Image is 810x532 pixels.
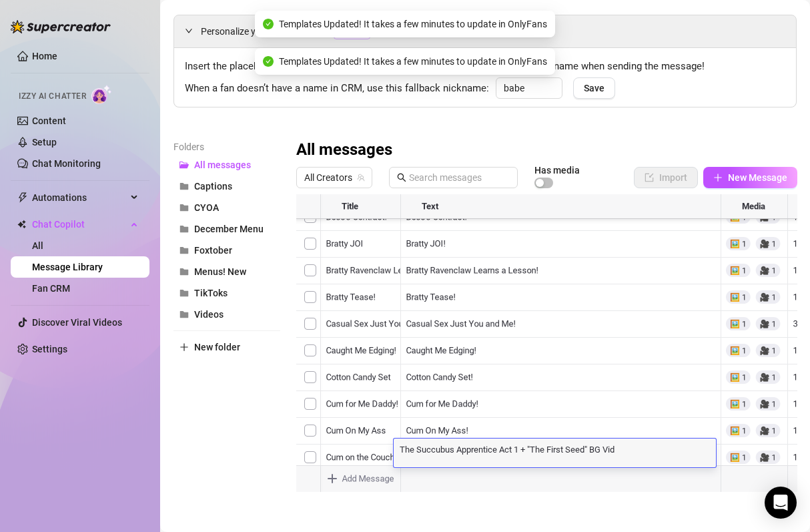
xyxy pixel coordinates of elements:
[634,167,698,188] button: Import
[173,261,280,282] button: Menus! New
[296,140,392,161] h3: All messages
[32,51,57,61] a: Home
[173,240,280,261] button: Foxtober
[263,56,274,67] span: check-circle
[397,173,406,182] span: search
[194,342,240,352] span: New folder
[32,262,103,272] a: Message Library
[179,182,189,191] span: folder
[534,166,580,174] article: Has media
[19,90,86,103] span: Izzy AI Chatter
[91,85,112,104] img: AI Chatter
[32,317,122,328] a: Discover Viral Videos
[32,214,127,235] span: Chat Copilot
[11,20,111,33] img: logo-BBDzfeDw.svg
[173,282,280,304] button: TikToks
[185,81,489,97] span: When a fan doesn’t have a name in CRM, use this fallback nickname:
[194,181,232,192] span: Captions
[304,168,364,188] span: All Creators
[584,83,604,93] span: Save
[194,245,232,256] span: Foxtober
[32,283,70,294] a: Fan CRM
[728,172,787,183] span: New Message
[32,344,67,354] a: Settings
[17,192,28,203] span: thunderbolt
[179,310,189,319] span: folder
[173,154,280,176] button: All messages
[194,288,228,298] span: TikToks
[173,304,280,325] button: Videos
[279,54,547,69] span: Templates Updated! It takes a few minutes to update in OnlyFans
[179,224,189,234] span: folder
[173,218,280,240] button: December Menu
[713,173,723,182] span: plus
[703,167,797,188] button: New Message
[173,176,280,197] button: Captions
[179,160,189,170] span: folder-open
[185,27,193,35] span: expanded
[194,202,219,213] span: CYOA
[32,115,66,126] a: Content
[173,140,280,154] article: Folders
[179,203,189,212] span: folder
[194,224,264,234] span: December Menu
[17,220,26,229] img: Chat Copilot
[279,17,547,31] span: Templates Updated! It takes a few minutes to update in OnlyFans
[194,266,246,277] span: Menus! New
[409,170,510,185] input: Search messages
[194,160,251,170] span: All messages
[185,59,785,75] span: Insert the placeholder in your message to replace it with the fan’s first name when sending the m...
[194,309,224,320] span: Videos
[357,174,365,182] span: team
[179,246,189,255] span: folder
[32,240,43,251] a: All
[201,24,785,39] span: Personalize your messages with
[179,267,189,276] span: folder
[32,158,101,169] a: Chat Monitoring
[179,342,189,352] span: plus
[174,15,796,47] div: Personalize your messages with{name}
[173,336,280,358] button: New folder
[173,197,280,218] button: CYOA
[32,137,57,148] a: Setup
[765,487,797,519] div: Open Intercom Messenger
[394,443,716,455] textarea: The Succubus Apprentice Act 1 + "The First Seed" BG Vid
[179,288,189,298] span: folder
[263,19,274,29] span: check-circle
[573,77,615,99] button: Save
[32,187,127,208] span: Automations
